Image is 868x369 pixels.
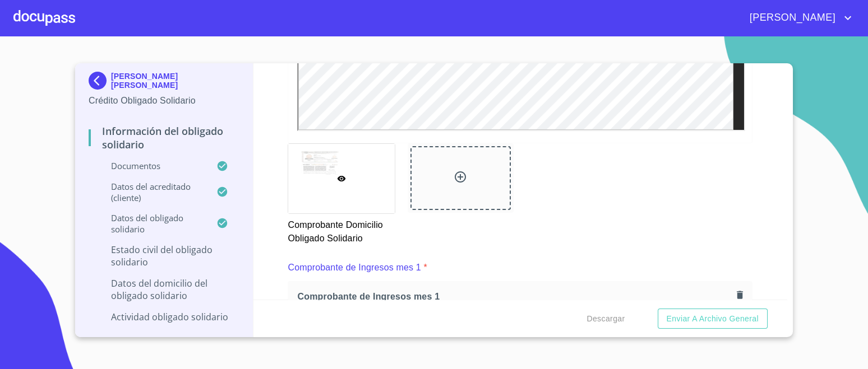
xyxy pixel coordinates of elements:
p: Datos del Domicilio del Obligado Solidario [89,277,239,302]
div: [PERSON_NAME] [PERSON_NAME] [89,72,239,94]
p: Datos del acreditado (cliente) [89,181,216,203]
p: [PERSON_NAME] [PERSON_NAME] [111,72,239,90]
p: Actividad obligado solidario [89,311,239,323]
button: account of current user [741,9,855,27]
span: Comprobante de Ingresos mes 1 [297,291,732,302]
button: Enviar a Archivo General [658,309,768,329]
p: Información del Obligado Solidario [89,124,239,151]
p: Crédito Obligado Solidario [89,94,239,108]
p: Datos del obligado solidario [89,212,216,235]
p: Estado civil del obligado solidario [89,244,239,268]
span: Enviar a Archivo General [667,312,759,326]
p: Comprobante Domicilio Obligado Solidario [288,214,394,245]
p: Comprobante de Ingresos mes 1 [288,261,421,274]
p: Documentos [89,160,216,171]
img: Docupass spot blue [89,72,111,90]
span: [PERSON_NAME] [741,9,841,27]
button: Descargar [582,309,629,329]
span: Descargar [587,312,625,326]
